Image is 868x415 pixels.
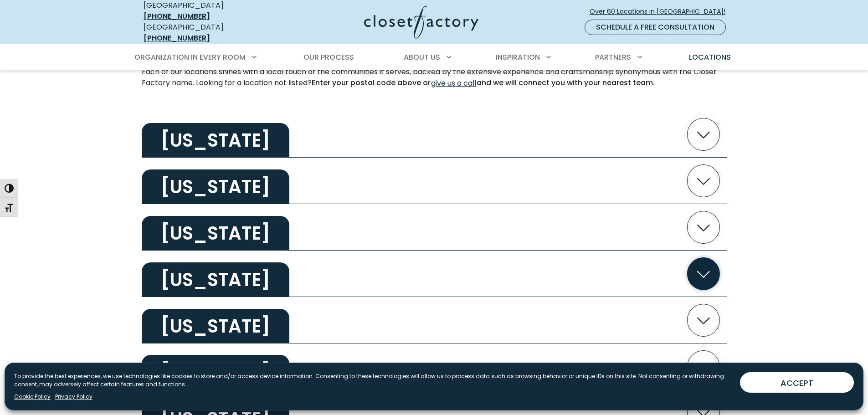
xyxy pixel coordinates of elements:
[589,4,733,20] a: Over 60 Locations in [GEOGRAPHIC_DATA]!
[364,5,478,39] img: Closet Factory Logo
[142,309,289,343] h2: [US_STATE]
[142,355,289,389] h2: [US_STATE]
[14,372,733,389] p: To provide the best experiences, we use technologies like cookies to store and/or access device i...
[312,77,655,88] strong: Enter your postal code above or and we will connect you with your nearest team.
[585,20,726,35] a: Schedule a Free Consultation
[144,22,276,44] div: [GEOGRAPHIC_DATA]
[134,52,246,62] span: Organization in Every Room
[14,393,51,401] a: Cookie Policy
[740,372,854,393] button: ACCEPT
[128,45,740,70] nav: Primary Menu
[689,52,731,62] span: Locations
[303,52,354,62] span: Our Process
[142,169,289,204] h2: [US_STATE]
[144,11,210,21] a: [PHONE_NUMBER]
[404,52,440,62] span: About Us
[142,216,289,251] h2: [US_STATE]
[55,393,92,401] a: Privacy Policy
[142,67,727,89] p: Each of our locations shines with a local touch of the communities it serves, backed by the exten...
[142,251,727,297] button: [US_STATE]
[142,343,727,390] button: [US_STATE]
[144,33,210,43] a: [PHONE_NUMBER]
[590,7,733,16] span: Over 60 Locations in [GEOGRAPHIC_DATA]!
[142,262,289,297] h2: [US_STATE]
[142,111,727,158] button: [US_STATE]
[142,297,727,343] button: [US_STATE]
[142,158,727,204] button: [US_STATE]
[142,123,289,158] h2: [US_STATE]
[496,52,540,62] span: Inspiration
[142,204,727,251] button: [US_STATE]
[431,77,477,89] a: give us a call
[595,52,631,62] span: Partners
